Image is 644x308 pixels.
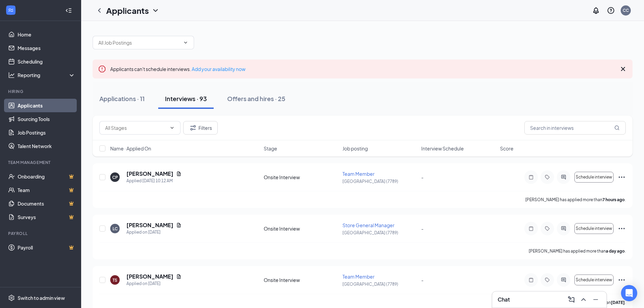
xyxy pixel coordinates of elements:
svg: Tag [543,226,551,231]
svg: Ellipses [618,276,626,284]
a: Messages [18,41,75,55]
p: [PERSON_NAME] has applied more than . [525,197,626,203]
span: - [421,174,424,180]
div: CP [112,174,118,180]
svg: ChevronDown [151,6,160,15]
svg: ChevronDown [169,125,175,131]
div: Interviews · 93 [165,94,207,103]
span: Name · Applied On [110,145,151,152]
h1: Applicants [106,5,149,16]
div: TS [113,277,117,283]
svg: Error [98,65,106,73]
span: - [421,226,424,232]
b: 7 hours ago [602,197,625,202]
span: Team Member [342,274,375,280]
svg: Minimize [592,295,600,304]
h3: Chat [498,296,510,303]
b: [DATE] [611,300,625,305]
a: Add your availability now [192,66,245,72]
div: Reporting [18,72,76,78]
div: Open Intercom Messenger [621,285,637,301]
svg: Document [176,171,182,176]
button: Filter Filters [183,121,218,135]
h5: [PERSON_NAME] [126,170,173,177]
span: Team Member [342,171,375,177]
svg: QuestionInfo [607,6,615,15]
p: [PERSON_NAME] has applied more than . [529,248,626,254]
span: Job posting [342,145,368,152]
div: Hiring [8,89,74,94]
h5: [PERSON_NAME] [126,273,173,280]
h5: [PERSON_NAME] [126,221,173,229]
span: Schedule interview [576,175,612,180]
div: Onsite Interview [264,225,338,232]
div: Onsite Interview [264,277,338,283]
button: Minimize [590,294,601,305]
svg: Filter [189,124,197,132]
span: Score [500,145,514,152]
input: Search in interviews [524,121,626,135]
b: a day ago [606,248,625,254]
a: Job Postings [18,126,75,139]
svg: Settings [8,294,15,301]
span: - [421,277,424,283]
button: ChevronUp [578,294,589,305]
svg: ActiveChat [559,226,568,231]
svg: MagnifyingGlass [614,125,620,131]
a: DocumentsCrown [18,197,75,210]
span: Applicants can't schedule interviews. [110,66,245,72]
span: Schedule interview [576,226,612,231]
svg: Note [527,226,535,231]
button: Schedule interview [574,275,614,285]
svg: Notifications [592,6,600,15]
svg: Document [176,222,182,228]
svg: ActiveChat [559,174,568,180]
svg: Note [527,174,535,180]
svg: Analysis [8,72,15,78]
svg: ChevronUp [579,295,588,304]
svg: Collapse [65,7,72,14]
a: SurveysCrown [18,210,75,224]
p: [GEOGRAPHIC_DATA] (7789) [342,281,417,287]
button: Schedule interview [574,172,614,183]
svg: ChevronLeft [95,6,103,15]
a: Talent Network [18,139,75,153]
a: Home [18,28,75,41]
span: Store General Manager [342,222,395,228]
a: Scheduling [18,55,75,68]
span: Stage [264,145,277,152]
div: Payroll [8,231,74,236]
div: Applications · 11 [99,94,145,103]
a: PayrollCrown [18,241,75,254]
div: CC [623,7,629,13]
a: OnboardingCrown [18,170,75,183]
div: LC [113,226,118,232]
span: Schedule interview [576,278,612,282]
svg: ActiveChat [559,277,568,283]
div: Offers and hires · 25 [227,94,285,103]
div: Team Management [8,160,74,165]
input: All Job Postings [98,39,180,46]
div: Applied on [DATE] [126,280,182,287]
svg: Ellipses [618,173,626,181]
a: Applicants [18,99,75,112]
svg: Note [527,277,535,283]
button: Schedule interview [574,223,614,234]
button: ComposeMessage [566,294,577,305]
div: Applied on [DATE] [126,229,182,236]
div: Onsite Interview [264,174,338,181]
svg: Document [176,274,182,279]
svg: Tag [543,174,551,180]
a: TeamCrown [18,183,75,197]
svg: Cross [619,65,627,73]
svg: Tag [543,277,551,283]
svg: WorkstreamLogo [7,7,14,14]
div: Applied [DATE] 10:12 AM [126,177,182,184]
span: Interview Schedule [421,145,464,152]
svg: ComposeMessage [567,295,575,304]
svg: ChevronDown [183,40,188,45]
input: All Stages [105,124,167,132]
p: [GEOGRAPHIC_DATA] (7789) [342,230,417,236]
a: Sourcing Tools [18,112,75,126]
